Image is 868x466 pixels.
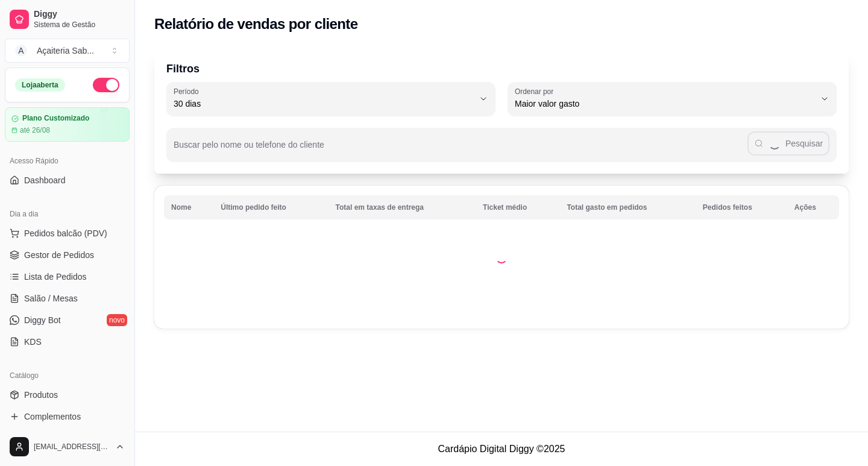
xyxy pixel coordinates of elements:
input: Buscar pelo nome ou telefone do cliente [174,143,747,156]
label: Ordenar por [515,86,558,96]
a: Complementos [5,407,130,426]
span: Diggy Bot [24,314,61,326]
button: Período30 dias [166,82,495,116]
span: Salão / Mesas [24,292,78,304]
footer: Cardápio Digital Diggy © 2025 [135,432,868,466]
span: 30 dias [174,98,474,110]
label: Período [174,86,203,96]
span: [EMAIL_ADDRESS][DOMAIN_NAME] [34,442,110,452]
button: Pedidos balcão (PDV) [5,224,130,243]
div: Acesso Rápido [5,151,130,171]
a: Plano Customizadoaté 26/08 [5,107,130,142]
article: Plano Customizado [22,114,89,123]
a: Produtos [5,385,130,405]
div: Catálogo [5,366,130,385]
span: Produtos [24,389,58,401]
h2: Relatório de vendas por cliente [154,14,358,34]
button: Select a team [5,39,130,63]
a: Lista de Pedidos [5,267,130,286]
span: Lista de Pedidos [24,271,87,283]
span: Sistema de Gestão [34,20,125,30]
a: Dashboard [5,171,130,190]
a: DiggySistema de Gestão [5,5,130,34]
div: Açaiteria Sab ... [37,45,94,57]
span: Maior valor gasto [515,98,815,110]
a: Gestor de Pedidos [5,245,130,265]
a: Diggy Botnovo [5,310,130,330]
span: Pedidos balcão (PDV) [24,227,107,239]
article: até 26/08 [20,125,50,135]
span: Complementos [24,411,81,423]
span: Gestor de Pedidos [24,249,94,261]
a: KDS [5,332,130,351]
div: Dia a dia [5,204,130,224]
button: Ordenar porMaior valor gasto [508,82,837,116]
div: Loja aberta [15,78,65,92]
span: Dashboard [24,174,66,186]
button: Alterar Status [93,78,119,92]
span: Diggy [34,9,125,20]
div: Loading [495,251,508,263]
span: A [15,45,27,57]
p: Filtros [166,60,837,77]
a: Salão / Mesas [5,289,130,308]
span: KDS [24,336,42,348]
button: [EMAIL_ADDRESS][DOMAIN_NAME] [5,432,130,461]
